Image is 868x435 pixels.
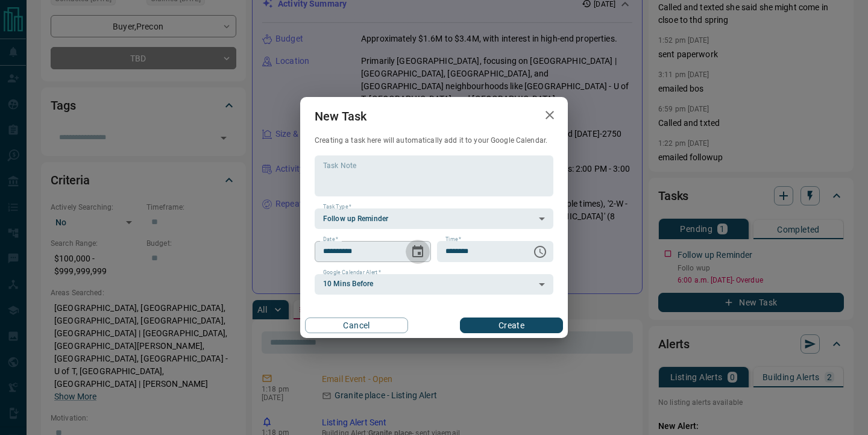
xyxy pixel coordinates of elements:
p: Creating a task here will automatically add it to your Google Calendar. [315,136,553,146]
label: Time [445,236,461,243]
button: Choose date, selected date is Oct 15, 2025 [406,240,430,264]
label: Date [323,236,338,243]
button: Choose time, selected time is 6:00 AM [528,240,552,264]
div: 10 Mins Before [315,274,553,295]
div: Follow up Reminder [315,208,553,229]
label: Task Type [323,203,351,211]
h2: New Task [300,97,381,136]
button: Cancel [305,318,408,333]
button: Create [460,318,563,333]
label: Google Calendar Alert [323,269,381,277]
